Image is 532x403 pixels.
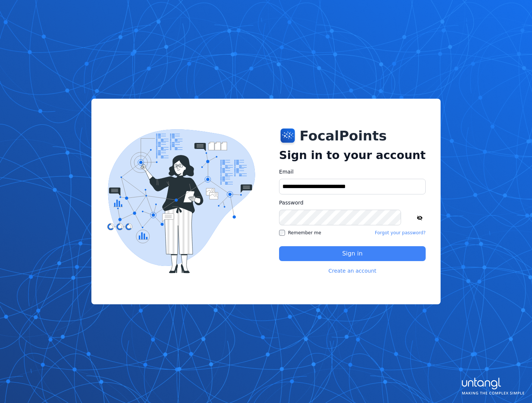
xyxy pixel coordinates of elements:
label: Password [279,199,426,207]
label: Email [279,168,426,176]
label: Remember me [279,230,321,236]
a: Create an account [328,267,376,275]
h2: Sign in to your account [279,149,426,162]
a: Forgot your password? [375,230,426,236]
button: Sign in [279,246,426,261]
h1: FocalPoints [300,128,387,143]
input: Remember me [279,230,285,236]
